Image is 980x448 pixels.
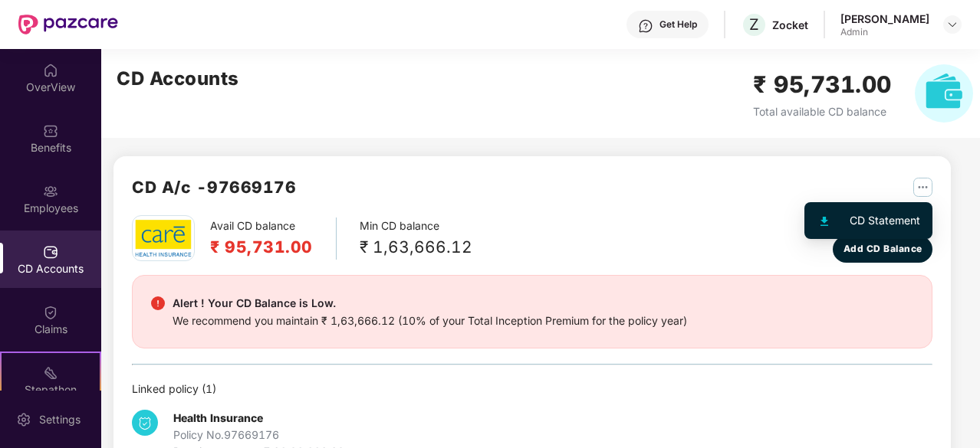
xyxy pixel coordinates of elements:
img: care.png [134,219,192,257]
img: svg+xml;base64,PHN2ZyB4bWxucz0iaHR0cDovL3d3dy53My5vcmcvMjAwMC9zdmciIHdpZHRoPSIyNSIgaGVpZ2h0PSIyNS... [913,178,932,197]
img: svg+xml;base64,PHN2ZyBpZD0iRW1wbG95ZWVzIiB4bWxucz0iaHR0cDovL3d3dy53My5vcmcvMjAwMC9zdmciIHdpZHRoPS... [43,184,58,199]
div: Stepathon [2,382,100,397]
img: svg+xml;base64,PHN2ZyBpZD0iSG9tZSIgeG1sbnM9Imh0dHA6Ly93d3cudzMub3JnLzIwMDAvc3ZnIiB3aWR0aD0iMjAiIG... [43,63,58,78]
img: New Pazcare Logo [18,15,118,34]
span: Total available CD balance [753,105,886,118]
div: Settings [35,412,85,427]
img: svg+xml;base64,PHN2ZyB4bWxucz0iaHR0cDovL3d3dy53My5vcmcvMjAwMC9zdmciIHdpZHRoPSIzNCIgaGVpZ2h0PSIzNC... [132,410,158,436]
span: Z [749,15,759,34]
div: Admin [840,26,929,38]
div: Avail CD balance [210,217,337,260]
div: Policy No. 97669176 [173,427,344,443]
div: CD Statement [850,212,920,229]
img: svg+xml;base64,PHN2ZyBpZD0iRHJvcGRvd24tMzJ4MzIiIHhtbG5zPSJodHRwOi8vd3d3LnczLm9yZy8yMDAwL3N2ZyIgd2... [946,18,959,31]
img: svg+xml;base64,PHN2ZyBpZD0iSGVscC0zMngzMiIgeG1sbnM9Imh0dHA6Ly93d3cudzMub3JnLzIwMDAvc3ZnIiB3aWR0aD... [638,18,653,34]
div: Zocket [772,18,808,32]
button: Add CD Balance [833,236,932,263]
div: ₹ 1,63,666.12 [360,234,472,260]
b: Health Insurance [173,411,263,424]
img: svg+xml;base64,PHN2ZyB4bWxucz0iaHR0cDovL3d3dy53My5vcmcvMjAwMC9zdmciIHhtbG5zOnhsaW5rPSJodHRwOi8vd3... [821,217,828,226]
img: svg+xml;base64,PHN2ZyBpZD0iU2V0dGluZy0yMHgyMCIgeG1sbnM9Imh0dHA6Ly93d3cudzMub3JnLzIwMDAvc3ZnIiB3aW... [16,412,31,427]
img: svg+xml;base64,PHN2ZyB4bWxucz0iaHR0cDovL3d3dy53My5vcmcvMjAwMC9zdmciIHhtbG5zOnhsaW5rPSJodHRwOi8vd3... [915,64,973,123]
h2: ₹ 95,731.00 [753,67,892,103]
div: Alert ! Your CD Balance is Low. [173,294,687,312]
div: We recommend you maintain ₹ 1,63,666.12 (10% of your Total Inception Premium for the policy year) [173,312,687,329]
img: svg+xml;base64,PHN2ZyBpZD0iQmVuZWZpdHMiIHhtbG5zPSJodHRwOi8vd3d3LnczLm9yZy8yMDAwL3N2ZyIgd2lkdGg9Ij... [43,123,58,139]
div: Min CD balance [360,217,472,260]
img: svg+xml;base64,PHN2ZyB4bWxucz0iaHR0cDovL3d3dy53My5vcmcvMjAwMC9zdmciIHdpZHRoPSIyMSIgaGVpZ2h0PSIyMC... [43,365,58,381]
h2: ₹ 95,731.00 [210,234,313,260]
img: svg+xml;base64,PHN2ZyBpZD0iQ0RfQWNjb3VudHMiIGRhdGEtbmFtZT0iQ0QgQWNjb3VudHMiIHhtbG5zPSJodHRwOi8vd3... [43,244,58,260]
h2: CD A/c - 97669176 [132,175,296,200]
h2: CD Accounts [117,64,239,93]
img: svg+xml;base64,PHN2ZyBpZD0iQ2xhaW0iIHhtbG5zPSJodHRwOi8vd3d3LnczLm9yZy8yMDAwL3N2ZyIgd2lkdGg9IjIwIi... [43,305,58,320]
img: svg+xml;base64,PHN2ZyBpZD0iRGFuZ2VyX2FsZXJ0IiBkYXRhLW5hbWU9IkRhbmdlciBhbGVydCIgeG1sbnM9Imh0dHA6Ly... [151,296,165,310]
div: Linked policy ( 1 ) [132,381,932,397]
div: [PERSON_NAME] [840,11,929,26]
span: Add CD Balance [844,242,922,257]
div: Get Help [659,18,697,31]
